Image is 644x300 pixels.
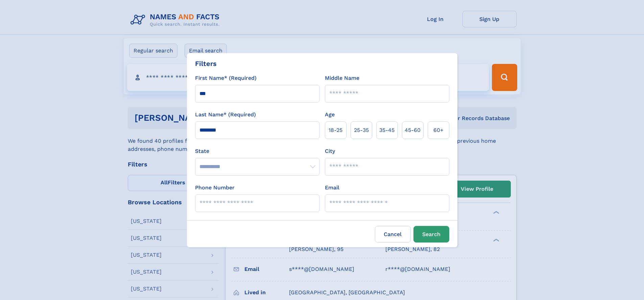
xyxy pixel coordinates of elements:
[329,126,342,134] span: 18‑25
[195,184,235,192] label: Phone Number
[195,111,256,119] label: Last Name* (Required)
[433,126,444,134] span: 60+
[325,74,359,82] label: Middle Name
[195,59,217,69] div: Filters
[195,74,257,82] label: First Name* (Required)
[375,226,411,243] label: Cancel
[325,111,335,119] label: Age
[354,126,369,134] span: 25‑35
[195,147,319,155] label: State
[379,126,395,134] span: 35‑45
[413,226,449,243] button: Search
[405,126,421,134] span: 45‑60
[325,147,335,155] label: City
[325,184,339,192] label: Email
